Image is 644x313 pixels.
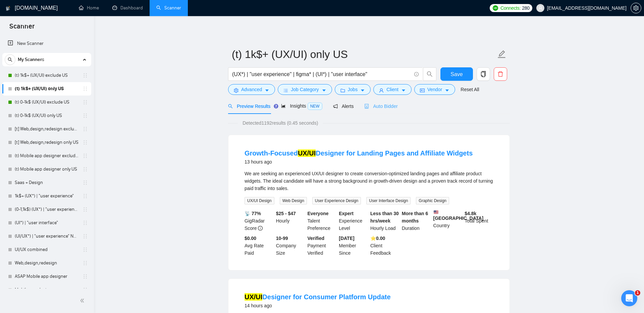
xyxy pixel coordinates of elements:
[243,235,275,257] div: Avg Rate Paid
[5,54,15,65] button: search
[635,290,640,296] span: 1
[280,197,307,204] span: Web Design
[79,5,99,11] a: homeHome
[245,293,391,301] a: UX/UIDesigner for Consumer Platform Update
[278,84,332,95] button: barsJob Categorycaret-down
[15,203,78,216] a: (0-1,1k$) (UX*) | "user experience"
[245,293,262,301] mark: UX/UI
[83,126,88,132] span: holder
[423,67,436,81] button: search
[83,167,88,172] span: holder
[373,84,412,95] button: userClientcaret-down
[15,283,78,297] a: Mobile app designer
[15,270,78,283] a: ASAP Mobile app designer
[156,5,181,11] a: searchScanner
[15,243,78,256] a: UI/UX combined
[83,86,88,91] span: holder
[245,236,256,241] b: $0.00
[83,234,88,239] span: holder
[450,70,463,78] span: Save
[423,71,436,77] span: search
[228,104,233,109] span: search
[400,210,432,232] div: Duration
[4,21,40,36] span: Scanner
[461,86,479,93] a: Reset All
[232,70,411,78] input: Search Freelance Jobs...
[445,88,449,93] span: caret-down
[538,6,543,10] span: user
[112,5,143,11] a: dashboardDashboard
[83,287,88,293] span: holder
[83,220,88,226] span: holder
[631,3,641,13] button: setting
[83,100,88,105] span: holder
[15,230,78,243] a: (UI/UX*) | "user experience" NEW
[245,302,391,310] div: 14 hours ago
[369,210,400,232] div: Hourly Load
[2,53,91,297] li: My Scanners
[245,149,473,157] a: Growth-FocusedUX/UIDesigner for Landing Pages and Affiliate Widgets
[83,247,88,252] span: holder
[337,235,369,257] div: Member Since
[245,170,493,192] div: We are seeking an experienced UX/UI designer to create conversion-optimized landing pages and aff...
[276,211,296,216] b: $25 - $47
[238,119,323,127] span: Detected 1192 results (0.45 seconds)
[15,69,78,82] a: (t) 1k$+ (UX/UI) exclude US
[83,180,88,185] span: holder
[15,109,78,122] a: (t) 0-1k$ (UX/UI) only US
[306,235,338,257] div: Payment Verified
[463,210,495,232] div: Total Spent
[83,113,88,118] span: holder
[83,153,88,159] span: holder
[434,210,438,214] img: 🇺🇸
[15,82,78,96] a: (t) 1k$+ (UX/UI) only US
[386,86,398,93] span: Client
[369,235,400,257] div: Client Feedback
[83,140,88,145] span: holder
[364,104,369,109] span: robot
[414,84,455,95] button: idcardVendorcaret-down
[234,88,238,93] span: setting
[348,86,358,93] span: Jobs
[275,235,306,257] div: Company Size
[243,210,275,232] div: GigRadar Score
[494,67,507,81] button: delete
[306,210,338,232] div: Talent Preference
[335,84,371,95] button: folderJobscaret-down
[15,136,78,149] a: [t] Web,design,redesign only US
[83,73,88,78] span: holder
[228,84,275,95] button: settingAdvancedcaret-down
[500,4,521,12] span: Connects:
[477,71,490,77] span: copy
[83,207,88,212] span: holder
[245,197,274,204] span: UX/UI Design
[339,211,354,216] b: Expert
[8,37,86,50] a: New Scanner
[83,193,88,199] span: holder
[15,122,78,136] a: [t] Web,design,redesign exclude US
[433,210,484,221] b: [GEOGRAPHIC_DATA]
[414,72,419,76] span: info-circle
[6,3,10,14] img: logo
[465,211,476,216] b: $ 4.8k
[402,211,428,224] b: More than 6 months
[440,67,473,81] button: Save
[379,88,384,93] span: user
[322,88,326,93] span: caret-down
[427,86,442,93] span: Vendor
[308,103,322,110] span: NEW
[80,297,87,304] span: double-left
[15,216,78,230] a: (UI*) | "user interface"
[333,104,354,109] span: Alerts
[281,104,286,108] span: area-chart
[241,86,262,93] span: Advanced
[370,236,385,241] b: ⭐️ 0.00
[497,50,506,59] span: edit
[245,158,473,166] div: 13 hours ago
[333,104,338,109] span: notification
[15,163,78,176] a: (t) Mobile app designer only US
[432,210,464,232] div: Country
[308,211,329,216] b: Everyone
[15,256,78,270] a: Web,design,redesign
[83,274,88,279] span: holder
